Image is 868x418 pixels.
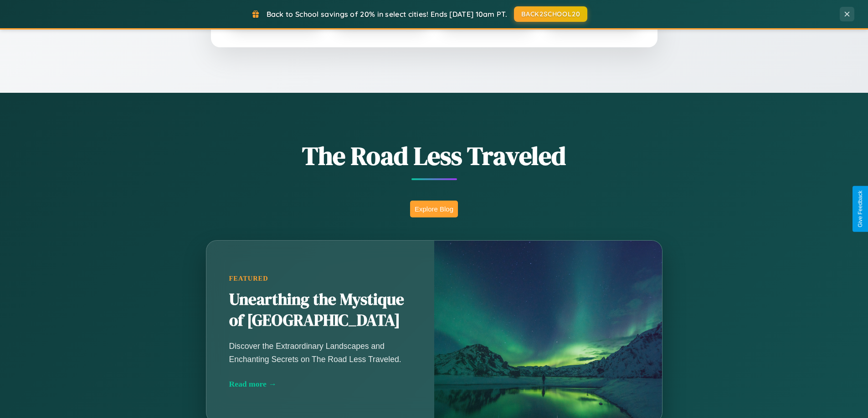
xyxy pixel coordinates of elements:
[161,138,708,173] h1: The Road Less Traveled
[229,379,411,389] div: Read more →
[229,340,411,365] p: Discover the Extraordinary Landscapes and Enchanting Secrets on The Road Less Traveled.
[229,275,411,282] div: Featured
[410,201,458,217] button: Explore Blog
[514,6,587,22] button: BACK2SCHOOL20
[229,289,411,331] h2: Unearthing the Mystique of [GEOGRAPHIC_DATA]
[857,191,863,227] div: Give Feedback
[267,10,507,19] span: Back to School savings of 20% in select cities! Ends [DATE] 10am PT.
